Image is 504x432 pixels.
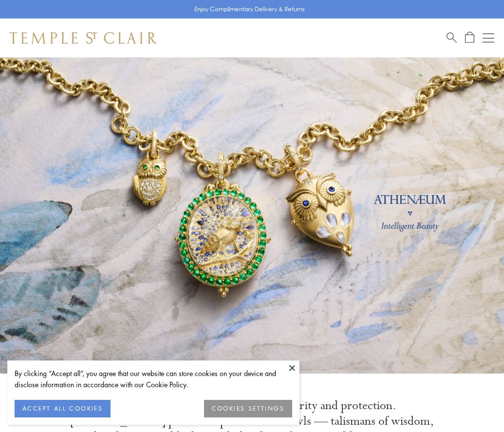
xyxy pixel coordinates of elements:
[465,32,474,44] a: Open Shopping Bag
[15,400,111,417] button: ACCEPT ALL COOKIES
[447,32,457,44] a: Search
[194,4,305,14] p: Enjoy Complimentary Delivery & Returns
[483,32,494,44] button: Open navigation
[15,368,292,390] div: By clicking “Accept all”, you agree that our website can store cookies on your device and disclos...
[204,400,292,417] button: COOKIES SETTINGS
[10,32,157,44] img: Temple St. Clair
